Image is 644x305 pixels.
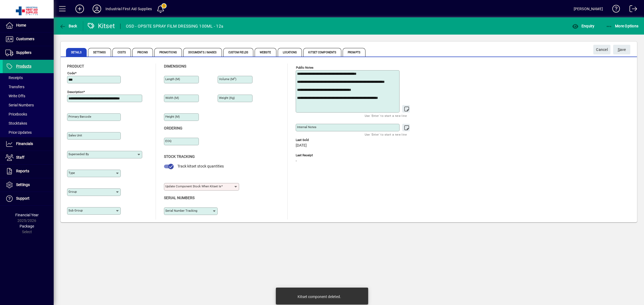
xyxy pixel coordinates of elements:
span: Pricebooks [5,112,27,116]
div: Kitset [87,22,115,30]
button: Cancel [593,45,610,54]
span: Track kitset stock quantities [177,164,224,168]
span: Home [16,23,26,27]
span: Promotions [154,48,182,57]
span: More Options [606,24,639,28]
mat-label: Length (m) [165,77,180,81]
span: Costs [112,48,131,57]
sup: 3 [234,77,235,80]
span: - [296,159,297,163]
a: Write Offs [3,91,54,101]
span: Custom Fields [223,48,253,57]
span: Suppliers [16,50,31,55]
span: Last Sold [296,138,376,142]
button: Save [613,45,630,54]
mat-label: Public Notes [296,66,313,69]
a: Pricebooks [3,110,54,119]
a: Stocktakes [3,119,54,128]
mat-label: Sales unit [68,133,82,137]
div: [PERSON_NAME] [574,5,603,13]
span: Financial Year [15,213,39,217]
span: Stock Tracking [164,154,195,159]
a: Price Updates [3,128,54,137]
a: Receipts [3,73,54,82]
span: Prompts [343,48,365,57]
mat-label: Description [67,90,83,94]
a: Customers [3,32,54,46]
a: Home [3,19,54,32]
span: Details [66,48,87,57]
mat-label: EOQ [165,139,171,143]
mat-label: Volume (m ) [219,77,236,81]
span: Staff [16,155,24,159]
span: Back [59,24,77,28]
span: Product [67,64,84,68]
span: Enquiry [572,24,594,28]
span: Locations [278,48,302,57]
mat-label: Weight (Kg) [219,96,235,100]
mat-label: Update component stock when kitset is [165,184,221,188]
span: Customers [16,37,34,41]
button: Profile [88,4,105,14]
span: Documents / Images [183,48,222,57]
div: Industrial First Aid Supplies [105,5,152,13]
span: Website [255,48,276,57]
span: Stocktakes [5,121,27,125]
span: Support [16,196,30,200]
mat-label: Internal Notes [297,125,316,129]
span: Receipts [5,76,23,80]
mat-label: Width (m) [165,96,179,100]
mat-label: Sub group [68,209,83,212]
button: More Options [605,21,640,31]
span: Ordering [164,126,182,130]
span: Price Updates [5,130,32,135]
span: Package [20,224,34,228]
div: Kitset component deleted. [298,294,341,299]
mat-label: Group [68,190,77,194]
mat-label: Code [67,71,75,75]
button: Add [71,4,88,14]
mat-label: Height (m) [165,115,180,118]
a: Knowledge Base [608,1,620,18]
mat-label: Type [68,171,75,175]
a: Support [3,192,54,205]
span: S [618,47,620,52]
a: Suppliers [3,46,54,59]
mat-label: Superseded by [68,152,89,156]
button: Enquiry [571,21,596,31]
span: Serial Numbers [5,103,34,107]
span: Kitset Components [303,48,341,57]
a: Reports [3,165,54,178]
span: Last Receipt [296,154,376,157]
mat-label: Serial Number tracking [165,209,197,213]
span: Pricing [132,48,153,57]
mat-hint: Use 'Enter' to start a new line [365,113,407,119]
a: Serial Numbers [3,101,54,110]
mat-hint: Use 'Enter' to start a new line [365,131,407,137]
button: Back [58,21,79,31]
mat-label: Primary barcode [68,115,91,118]
span: Cancel [596,45,608,54]
span: Reports [16,169,29,173]
a: Transfers [3,82,54,91]
span: Settings [88,48,111,57]
span: Serial Numbers [164,196,195,200]
a: Staff [3,151,54,164]
span: Settings [16,183,30,187]
app-page-header-button: Back [54,21,83,31]
span: ave [618,45,626,54]
span: Transfers [5,85,24,89]
span: Products [16,64,31,68]
a: Settings [3,178,54,192]
div: OSD - OPSITE SPRAY FILM DRESSING 100ML - 12s [126,22,223,31]
a: Financials [3,137,54,151]
span: [DATE] [296,143,307,148]
span: Financials [16,142,33,146]
span: Dimensions [164,64,186,68]
span: Write Offs [5,94,25,98]
a: Logout [625,1,637,18]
